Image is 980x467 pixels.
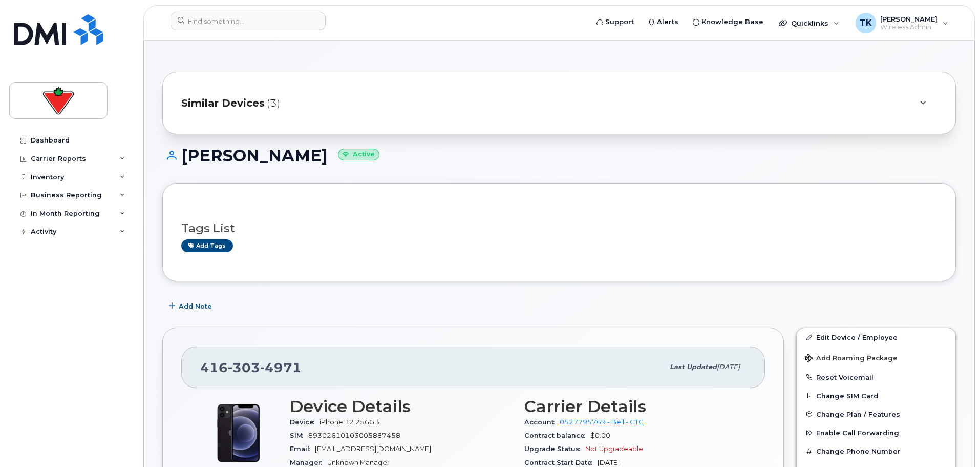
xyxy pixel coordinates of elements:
span: Similar Devices [181,96,265,111]
span: [DATE] [717,363,740,371]
span: 89302610103005887458 [308,432,400,439]
span: Device [290,418,319,426]
span: (3) [267,96,280,111]
button: Change Plan / Features [797,405,955,423]
span: 303 [228,360,260,375]
span: 4971 [260,360,302,375]
a: Edit Device / Employee [797,328,955,347]
span: Contract balance [524,432,590,439]
span: [EMAIL_ADDRESS][DOMAIN_NAME] [315,445,431,453]
span: Last updated [670,363,717,371]
span: Enable Call Forwarding [816,429,899,437]
h3: Device Details [290,397,512,416]
a: 0527795769 - Bell - CTC [560,418,644,426]
span: Add Note [179,301,212,311]
span: [DATE] [598,459,620,466]
span: Email [290,445,315,453]
span: iPhone 12 256GB [319,418,379,426]
span: 416 [200,360,302,375]
span: SIM [290,432,308,439]
button: Reset Voicemail [797,368,955,387]
h1: [PERSON_NAME] [162,147,956,165]
button: Enable Call Forwarding [797,423,955,442]
small: Active [338,149,379,160]
span: Add Roaming Package [805,354,898,364]
span: Manager [290,459,327,466]
span: Contract Start Date [524,459,598,466]
h3: Tags List [181,222,937,235]
a: Add tags [181,239,233,252]
span: Change Plan / Features [816,410,900,418]
span: Upgrade Status [524,445,585,453]
button: Add Note [162,297,221,315]
span: Unknown Manager [327,459,390,466]
span: $0.00 [590,432,610,439]
span: Not Upgradeable [585,445,643,453]
button: Change Phone Number [797,442,955,460]
button: Add Roaming Package [797,347,955,368]
span: Account [524,418,560,426]
img: iPhone_12.jpg [208,402,269,464]
button: Change SIM Card [797,387,955,405]
h3: Carrier Details [524,397,747,416]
